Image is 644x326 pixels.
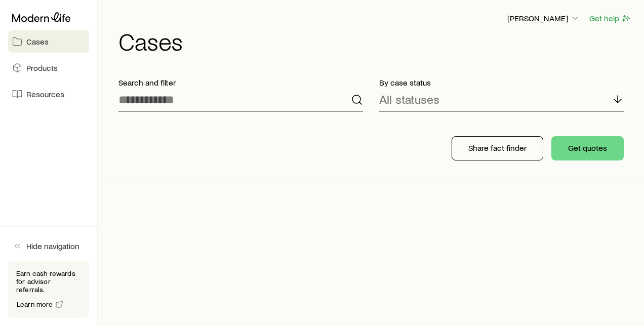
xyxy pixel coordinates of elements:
[26,36,49,47] span: Cases
[118,77,363,88] p: Search and filter
[551,136,624,160] button: Get quotes
[26,63,58,73] span: Products
[17,301,53,308] span: Learn more
[468,143,527,153] p: Share fact finder
[26,241,79,251] span: Hide navigation
[118,29,632,53] h1: Cases
[589,13,632,24] button: Get help
[452,136,543,160] button: Share fact finder
[379,92,439,106] p: All statuses
[16,269,81,294] p: Earn cash rewards for advisor referrals.
[8,261,89,318] div: Earn cash rewards for advisor referrals.Learn more
[8,57,89,79] a: Products
[8,235,89,257] button: Hide navigation
[8,83,89,105] a: Resources
[8,30,89,53] a: Cases
[507,13,580,23] p: [PERSON_NAME]
[26,89,64,99] span: Resources
[379,77,624,88] p: By case status
[507,13,581,25] button: [PERSON_NAME]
